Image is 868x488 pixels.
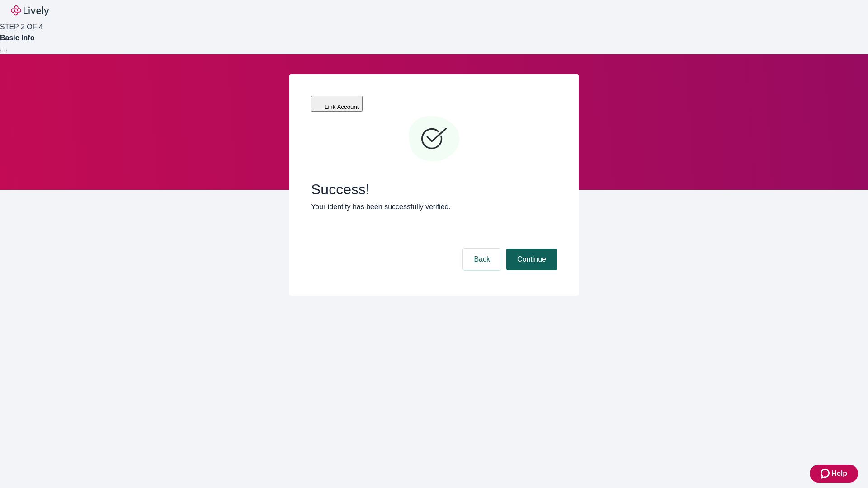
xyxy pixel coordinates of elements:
span: Help [831,468,847,479]
button: Back [463,249,501,270]
img: Lively [11,5,49,16]
span: Success! [311,181,557,198]
svg: Zendesk support icon [821,468,831,479]
p: Your identity has been successfully verified. [311,202,557,212]
button: Link Account [311,96,363,112]
button: Zendesk support iconHelp [810,465,858,483]
button: Continue [506,249,557,270]
svg: Checkmark icon [407,112,461,166]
